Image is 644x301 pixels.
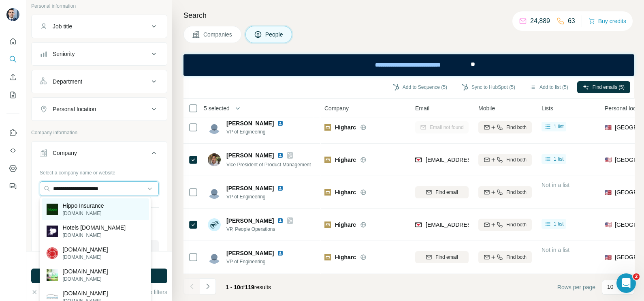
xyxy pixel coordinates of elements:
span: of [240,284,245,290]
span: Higharc [335,123,356,131]
button: Dashboard [6,161,19,176]
div: Job title [53,22,72,30]
button: Buy credits [589,15,626,27]
span: results [226,284,271,290]
img: Hotels hippo.com [47,226,58,237]
img: Hippo Insurance [47,204,58,215]
p: Company information [31,129,167,136]
p: [DOMAIN_NAME] [63,210,104,217]
p: [DOMAIN_NAME] [63,254,108,261]
p: Hotels [DOMAIN_NAME] [63,224,126,232]
span: Find email [435,254,458,261]
p: 24,889 [530,16,550,26]
span: 119 [245,284,254,290]
button: Use Surfe on LinkedIn [6,125,19,140]
img: Logo of Higharc [324,221,331,228]
span: Find emails (5) [593,84,625,91]
button: Find both [478,154,532,166]
button: Company [32,143,167,166]
span: 5 selected [204,104,230,112]
span: 🇺🇸 [605,156,612,164]
iframe: Intercom live chat [616,273,636,293]
button: Use Surfe API [6,143,19,158]
span: VP of Engineering [226,258,287,265]
img: Avatar [208,186,221,199]
h4: Search [183,10,634,21]
span: [EMAIL_ADDRESS][DOMAIN_NAME] [426,157,522,163]
img: Logo of Higharc [324,124,331,131]
img: magichippo.com [47,269,58,281]
span: 🇺🇸 [605,188,612,196]
span: 1 - 10 [226,284,240,290]
img: LinkedIn logo [277,120,284,127]
span: 🇺🇸 [605,253,612,261]
span: Higharc [335,156,356,164]
span: Mobile [478,104,495,112]
span: Find email [435,189,458,196]
button: Department [32,72,167,91]
img: Logo of Higharc [324,157,331,163]
span: 1 list [554,220,564,228]
img: Avatar [208,251,221,264]
span: Higharc [335,221,356,229]
button: My lists [6,88,19,102]
button: Find both [478,186,532,198]
div: Select a company name or website [40,166,159,176]
p: 63 [568,16,575,26]
p: [DOMAIN_NAME] [63,232,126,239]
img: Logo of Higharc [324,189,331,196]
div: Personal location [53,105,96,113]
button: Seniority [32,44,167,64]
img: Avatar [208,121,221,134]
span: [PERSON_NAME] [226,151,274,159]
button: Add to list (5) [524,81,574,93]
button: Personal location [32,99,167,119]
img: Avatar [6,8,19,21]
img: provider findymail logo [415,156,422,164]
span: People [265,30,284,39]
button: Search [6,52,19,67]
span: Vice President of Product Management [226,162,311,168]
p: [DOMAIN_NAME] [63,245,108,254]
img: Avatar [208,218,221,231]
button: Run search [31,269,167,283]
span: Lists [542,104,553,112]
span: VP, People Operations [226,226,293,233]
span: Higharc [335,253,356,261]
span: Email [415,104,429,112]
span: Rows per page [557,283,595,291]
img: Avatar [208,153,221,166]
span: [PERSON_NAME] [226,119,274,127]
span: 🇺🇸 [605,123,612,131]
p: Personal information [31,2,167,10]
span: Find both [506,221,527,228]
button: Job title [32,17,167,36]
iframe: Banner [183,54,634,76]
p: [DOMAIN_NAME] [63,289,108,297]
span: 2 [633,273,640,280]
img: LinkedIn logo [277,250,284,256]
button: Find both [478,121,532,133]
button: Add to Sequence (5) [387,81,453,93]
div: Department [53,77,82,86]
img: LinkedIn logo [277,217,284,224]
span: Company [324,104,349,112]
span: Higharc [335,188,356,196]
button: Find email [415,186,469,198]
span: Not in a list [542,182,569,188]
button: Enrich CSV [6,70,19,84]
span: 🇺🇸 [605,221,612,229]
button: Sync to HubSpot (5) [456,81,521,93]
img: LinkedIn logo [277,152,284,159]
p: [DOMAIN_NAME] [63,267,108,275]
span: VP of Engineering [226,193,287,200]
button: Find email [415,251,469,263]
span: 1 list [554,123,564,130]
button: Clear [31,288,54,296]
span: Find both [506,189,527,196]
span: Find both [506,124,527,131]
span: [EMAIL_ADDRESS][DOMAIN_NAME] [426,221,522,228]
button: Feedback [6,179,19,193]
span: 1 list [554,155,564,163]
button: Find emails (5) [577,81,630,93]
